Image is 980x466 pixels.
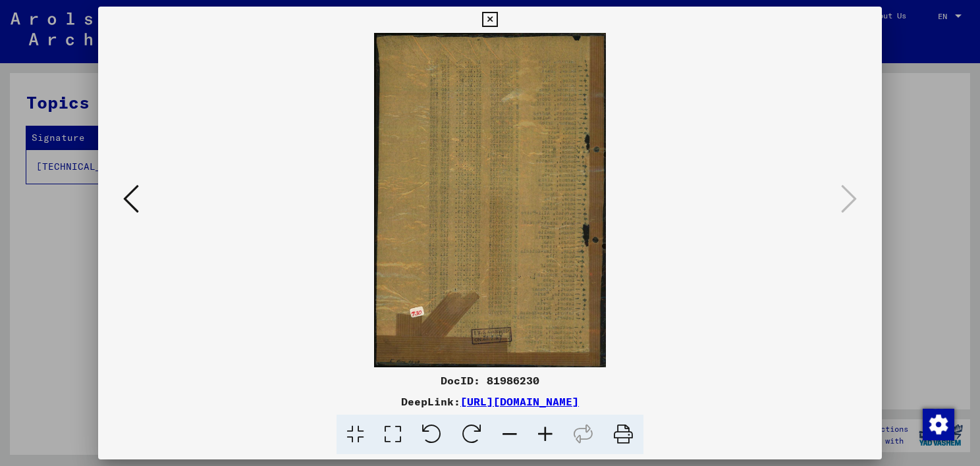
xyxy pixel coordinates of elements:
a: [URL][DOMAIN_NAME] [460,395,579,408]
img: 002.jpg [374,33,606,367]
img: Change consent [923,409,954,440]
div: DeepLink: [98,394,882,409]
div: DocID: 81986230 [98,373,882,388]
div: Change consent [922,408,954,440]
